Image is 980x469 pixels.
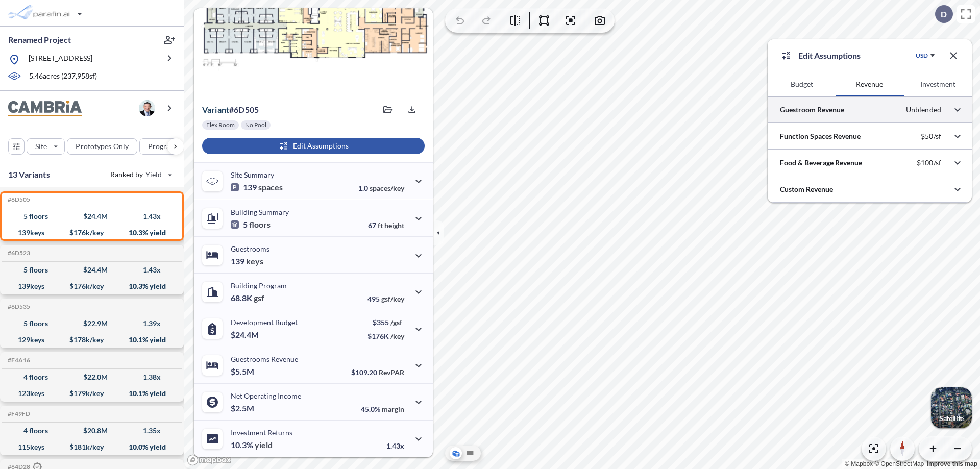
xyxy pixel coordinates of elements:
span: ft [378,221,383,230]
p: Food & Beverage Revenue [780,158,862,168]
span: RevPAR [379,368,404,377]
p: Function Spaces Revenue [780,131,861,141]
span: gsf [254,293,264,303]
p: Building Summary [231,208,289,216]
p: 13 Variants [8,168,50,181]
span: floors [249,219,271,230]
p: $50/sf [921,132,941,141]
span: gsf/key [381,294,404,303]
p: Program [148,141,177,152]
img: Switcher Image [931,387,972,428]
p: 1.43x [386,441,404,450]
h5: Click to copy the code [6,303,30,310]
p: 495 [367,294,404,303]
span: Yield [145,169,162,180]
p: 67 [368,221,404,230]
a: OpenStreetMap [874,460,924,467]
img: BrandImage [8,101,82,116]
p: Satellite [939,414,964,423]
p: 10.3% [231,440,273,450]
p: Development Budget [231,318,298,327]
button: Revenue [836,72,903,96]
h5: Click to copy the code [6,250,30,257]
button: Prototypes Only [67,138,137,155]
p: $100/sf [917,158,941,167]
p: $5.5M [231,366,256,377]
p: 139 [231,182,283,192]
p: Edit Assumptions [798,50,861,62]
p: $109.20 [351,368,404,377]
h5: Click to copy the code [6,357,30,364]
p: Prototypes Only [76,141,129,152]
button: Aerial View [450,447,462,459]
h5: Click to copy the code [6,196,30,203]
p: 139 [231,256,263,266]
button: Program [139,138,194,155]
div: USD [916,52,928,60]
p: # 6d505 [202,105,259,115]
button: Investment [904,72,972,96]
a: Mapbox homepage [187,454,232,466]
p: Site [35,141,47,152]
button: Site Plan [464,447,476,459]
p: $2.5M [231,403,256,413]
a: Improve this map [927,460,977,467]
p: 68.8K [231,293,264,303]
p: $176K [367,332,404,340]
button: Switcher ImageSatellite [931,387,972,428]
span: yield [255,440,273,450]
p: No Pool [245,121,266,129]
a: Mapbox [845,460,873,467]
button: Ranked by Yield [102,166,179,183]
p: D [941,10,947,19]
p: Site Summary [231,170,274,179]
p: 45.0% [361,405,404,413]
span: /key [390,332,404,340]
p: Flex Room [206,121,235,129]
p: 5.46 acres ( 237,958 sf) [29,71,97,82]
span: spaces [258,182,283,192]
p: Custom Revenue [780,184,833,194]
p: Renamed Project [8,34,71,45]
p: Guestrooms [231,244,269,253]
p: 5 [231,219,271,230]
span: /gsf [390,318,402,327]
button: Site [27,138,65,155]
p: $24.4M [231,330,260,340]
span: margin [382,405,404,413]
p: 1.0 [358,184,404,192]
button: Budget [768,72,836,96]
p: Guestrooms Revenue [231,355,298,363]
button: Edit Assumptions [202,138,425,154]
span: keys [246,256,263,266]
h5: Click to copy the code [6,410,30,417]
span: height [384,221,404,230]
span: Variant [202,105,229,114]
p: [STREET_ADDRESS] [29,53,92,66]
p: Investment Returns [231,428,292,437]
p: Building Program [231,281,287,290]
span: spaces/key [370,184,404,192]
p: Net Operating Income [231,391,301,400]
p: $355 [367,318,404,327]
img: user logo [139,100,155,116]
